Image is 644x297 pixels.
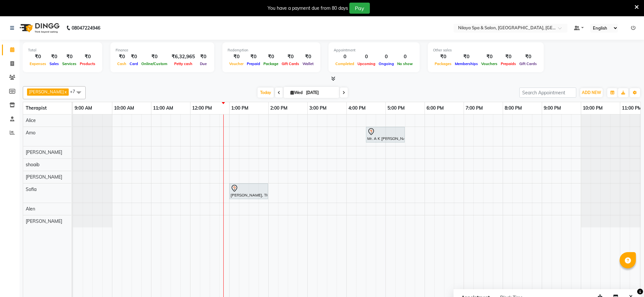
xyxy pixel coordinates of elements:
[582,90,601,95] span: ADD NEW
[268,5,348,12] div: You have a payment due from 80 days
[480,53,499,61] div: ₹0
[28,47,97,53] div: Total
[334,47,414,53] div: Appointment
[173,61,194,66] span: Petty cash
[17,19,61,37] img: logo
[289,90,304,95] span: Wed
[349,3,370,14] button: Pay
[519,88,576,98] input: Search Appointment
[48,53,61,61] div: ₹0
[230,103,250,113] a: 1:00 PM
[78,53,97,61] div: ₹0
[280,53,301,61] div: ₹0
[245,61,262,66] span: Prepaid
[425,103,445,113] a: 6:00 PM
[580,88,603,97] button: ADD NEW
[61,61,78,66] span: Services
[128,53,140,61] div: ₹0
[581,103,604,113] a: 10:00 PM
[433,53,453,61] div: ₹0
[151,103,175,113] a: 11:00 AM
[356,61,377,66] span: Upcoming
[28,61,48,66] span: Expenses
[308,103,328,113] a: 3:00 PM
[356,53,377,61] div: 0
[73,103,94,113] a: 9:00 AM
[116,53,128,61] div: ₹0
[396,61,414,66] span: No show
[169,53,198,61] div: ₹6,32,965
[128,61,140,66] span: Card
[280,61,301,66] span: Gift Cards
[70,89,80,94] span: +7
[26,105,47,111] span: Therapist
[518,61,539,66] span: Gift Cards
[64,89,67,94] a: x
[228,61,245,66] span: Voucher
[198,61,208,66] span: Due
[245,53,262,61] div: ₹0
[230,184,267,198] div: [PERSON_NAME], TK02, 01:00 PM-02:00 PM, Traditional Swedish Relaxation Therapy([DEMOGRAPHIC_DATA]...
[269,103,289,113] a: 2:00 PM
[198,53,209,61] div: ₹0
[367,128,404,142] div: Mr. A K [PERSON_NAME], TK01, 04:30 PM-05:30 PM, Deep Tissue Repair Therapy([DEMOGRAPHIC_DATA]) 60...
[499,61,518,66] span: Prepaids
[48,61,61,66] span: Sales
[26,130,35,136] span: Amo
[28,53,48,61] div: ₹0
[258,88,274,98] span: Today
[377,53,396,61] div: 0
[620,103,643,113] a: 11:00 PM
[301,61,315,66] span: Wallet
[464,103,484,113] a: 7:00 PM
[377,61,396,66] span: Ongoing
[112,103,136,113] a: 10:00 AM
[518,53,539,61] div: ₹0
[190,103,214,113] a: 12:00 PM
[26,206,35,212] span: Alen
[61,53,78,61] div: ₹0
[26,218,62,224] span: [PERSON_NAME]
[433,61,453,66] span: Packages
[396,53,414,61] div: 0
[78,61,97,66] span: Products
[347,103,367,113] a: 4:00 PM
[480,61,499,66] span: Vouchers
[26,117,36,123] span: Alice
[228,47,315,53] div: Redemption
[116,47,209,53] div: Finance
[301,53,315,61] div: ₹0
[262,53,280,61] div: ₹0
[29,89,64,94] span: [PERSON_NAME]
[386,103,406,113] a: 5:00 PM
[304,88,337,98] input: 2025-09-03
[262,61,280,66] span: Package
[334,61,356,66] span: Completed
[433,47,539,53] div: Other sales
[334,53,356,61] div: 0
[26,162,39,168] span: shoaib
[26,149,62,155] span: [PERSON_NAME]
[26,186,36,192] span: Sofia
[72,19,100,37] b: 08047224946
[116,61,128,66] span: Cash
[26,174,62,180] span: [PERSON_NAME]
[140,61,169,66] span: Online/Custom
[453,53,480,61] div: ₹0
[542,103,563,113] a: 9:00 PM
[140,53,169,61] div: ₹0
[499,53,518,61] div: ₹0
[228,53,245,61] div: ₹0
[453,61,480,66] span: Memberships
[617,271,637,290] iframe: chat widget
[503,103,524,113] a: 8:00 PM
